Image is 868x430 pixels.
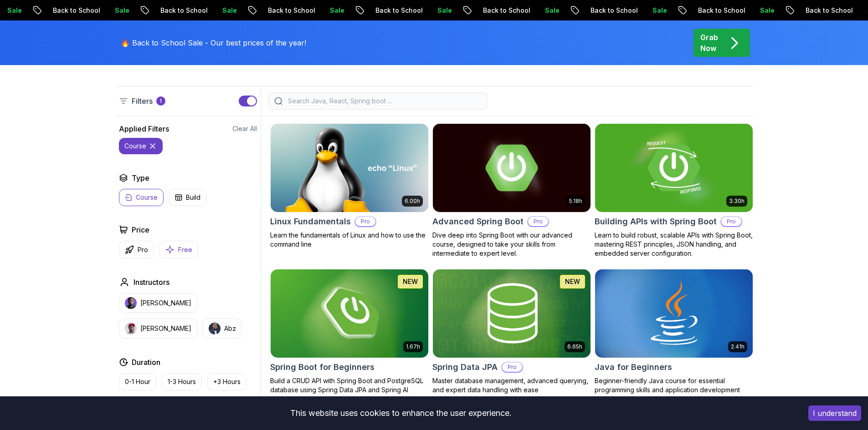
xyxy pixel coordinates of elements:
p: NEW [565,277,580,286]
p: course [124,142,146,151]
p: Back to School [366,6,428,15]
button: Free [159,241,198,258]
p: Abz [224,324,236,333]
h2: Duration [132,357,160,368]
p: Free [178,245,192,254]
button: Pro [119,241,154,258]
a: Building APIs with Spring Boot card3.30hBuilding APIs with Spring BootProLearn to build robust, s... [595,123,753,258]
p: 5.18h [569,197,582,205]
h2: Building APIs with Spring Boot [595,215,717,228]
p: Sale [535,6,565,15]
img: Spring Data JPA card [433,269,591,358]
p: Filters [132,96,153,106]
h2: Spring Boot for Beginners [270,361,375,374]
p: Sale [320,6,349,15]
p: 🔥 Back to School Sale - Our best prices of the year! [121,37,306,48]
button: 0-1 Hour [119,373,156,390]
img: Linux Fundamentals card [271,124,428,212]
p: 1.67h [406,343,420,350]
p: Pro [721,217,741,226]
p: Sale [428,6,457,15]
p: Back to School [258,6,320,15]
p: Learn to build robust, scalable APIs with Spring Boot, mastering REST principles, JSON handling, ... [595,231,753,258]
p: Back to School [581,6,643,15]
button: 1-3 Hours [162,373,202,390]
img: Java for Beginners card [595,269,753,358]
p: [PERSON_NAME] [140,298,191,308]
a: Spring Data JPA card6.65hNEWSpring Data JPAProMaster database management, advanced querying, and ... [432,269,591,395]
p: 6.00h [405,197,420,205]
p: Learn the fundamentals of Linux and how to use the command line [270,231,429,249]
p: Dive deep into Spring Boot with our advanced course, designed to take your skills from intermedia... [432,231,591,258]
button: +3 Hours [207,373,247,390]
h2: Instructors [134,277,169,288]
p: Course [136,193,158,202]
h2: Spring Data JPA [432,361,498,374]
h2: Price [132,224,149,235]
p: 6.65h [567,343,582,350]
p: 2.41h [731,343,745,350]
p: Build a CRUD API with Spring Boot and PostgreSQL database using Spring Data JPA and Spring AI [270,376,429,395]
p: Sale [213,6,242,15]
h2: Applied Filters [119,123,169,134]
p: Pro [528,217,548,226]
button: instructor imgAbz [203,319,242,339]
button: Build [169,189,206,206]
button: Course [119,189,164,206]
button: instructor img[PERSON_NAME] [119,293,197,313]
input: Search Java, React, Spring boot ... [286,96,481,106]
img: Advanced Spring Boot card [433,124,591,212]
h2: Linux Fundamentals [270,215,351,228]
p: NEW [403,277,418,286]
p: Sale [750,6,780,15]
h2: Advanced Spring Boot [432,215,524,228]
button: Clear All [232,124,257,133]
button: course [119,138,163,154]
p: Beginner-friendly Java course for essential programming skills and application development [595,376,753,395]
a: Java for Beginners card2.41hJava for BeginnersBeginner-friendly Java course for essential program... [595,269,753,395]
p: Master database management, advanced querying, and expert data handling with ease [432,376,591,395]
p: 1 [159,97,162,105]
h2: Type [132,172,149,183]
p: Back to School [473,6,535,15]
img: Spring Boot for Beginners card [271,269,428,358]
p: Grab Now [700,32,718,54]
p: +3 Hours [213,377,241,386]
p: 3.30h [729,197,745,205]
a: Linux Fundamentals card6.00hLinux FundamentalsProLearn the fundamentals of Linux and how to use t... [270,123,429,249]
p: Sale [105,6,134,15]
h2: Java for Beginners [595,361,672,374]
p: Pro [355,217,375,226]
p: Back to School [151,6,213,15]
button: Accept cookies [808,405,861,421]
p: 0-1 Hour [125,377,150,386]
p: Back to School [688,6,750,15]
p: Sale [643,6,672,15]
p: Build [186,193,200,202]
div: This website uses cookies to enhance the user experience. [7,403,795,423]
img: instructor img [125,323,137,334]
p: Back to School [43,6,105,15]
p: 1-3 Hours [168,377,196,386]
img: Building APIs with Spring Boot card [595,124,753,212]
p: [PERSON_NAME] [140,324,191,333]
p: Back to School [796,6,858,15]
img: instructor img [209,323,221,334]
a: Spring Boot for Beginners card1.67hNEWSpring Boot for BeginnersBuild a CRUD API with Spring Boot ... [270,269,429,395]
a: Advanced Spring Boot card5.18hAdvanced Spring BootProDive deep into Spring Boot with our advanced... [432,123,591,258]
p: Pro [138,245,148,254]
button: instructor img[PERSON_NAME] [119,319,197,339]
img: instructor img [125,297,137,309]
p: Pro [502,363,522,372]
